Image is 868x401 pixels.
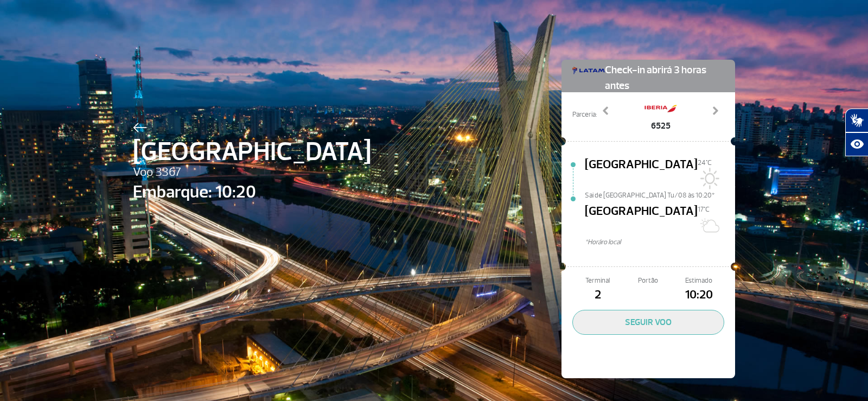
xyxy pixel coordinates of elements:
[845,132,868,156] button: Abrir recursos assistivos.
[698,214,719,236] img: Sol com muitas nuvens
[133,132,371,171] span: [GEOGRAPHIC_DATA]
[572,110,597,120] span: Parceria:
[133,179,371,205] span: Embarque: 10:20
[572,276,623,286] span: Terminal
[698,158,712,167] span: 24°C
[605,60,724,94] span: Check-in abrirá 3 horas antes
[674,276,724,286] span: Estimado
[845,109,868,156] div: Plugin de acessibilidade da Hand Talk.
[572,310,724,335] button: SEGUIR VOO
[133,163,371,182] span: Voo 3367
[698,205,710,214] span: 17°C
[585,156,698,190] span: [GEOGRAPHIC_DATA]
[698,168,719,189] img: Sol
[585,237,735,247] span: *Horáro local
[623,276,673,286] span: Portão
[644,119,677,132] span: 6525
[674,286,724,304] span: 10:20
[572,286,623,304] span: 2
[845,109,868,132] button: Abrir tradutor de língua de sinais.
[585,190,735,198] span: Sai de [GEOGRAPHIC_DATA] Tu/08 às 10:20*
[585,202,698,237] span: [GEOGRAPHIC_DATA]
